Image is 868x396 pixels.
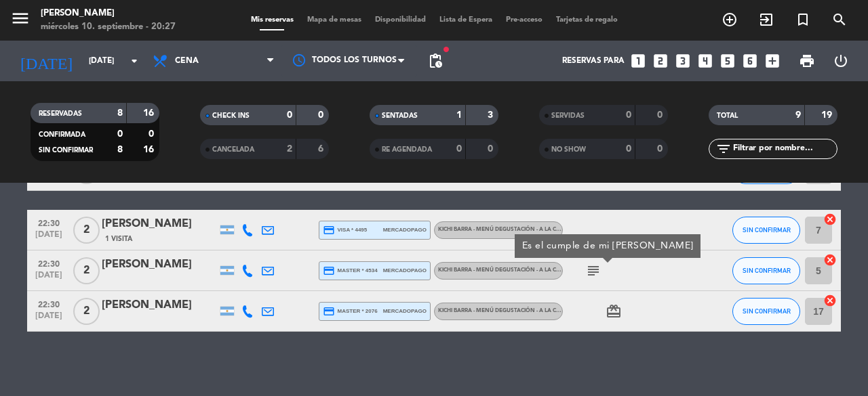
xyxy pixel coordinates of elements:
i: cancel [823,253,837,267]
button: SIN CONFIRMAR [732,257,800,284]
i: looks_6 [741,52,759,70]
strong: 0 [287,110,292,120]
i: credit_card [323,224,335,236]
div: miércoles 10. septiembre - 20:27 [41,20,176,34]
span: fiber_manual_record [442,45,450,53]
span: CANCELADA [212,146,254,153]
span: mercadopago [383,266,427,275]
span: [DATE] [32,271,66,286]
i: looks_two [652,52,669,70]
i: subject [585,263,601,279]
i: add_box [764,52,781,70]
i: menu [10,8,31,28]
span: visa * 4495 [323,224,367,236]
div: LOG OUT [824,41,858,81]
button: menu [10,8,31,33]
strong: 8 [117,145,123,154]
strong: 0 [318,110,326,120]
strong: 1 [456,110,462,120]
strong: 0 [657,110,665,120]
span: Kichi Barra - Menú degustación - A la carta [438,308,570,313]
span: Disponibilidad [368,16,433,24]
strong: 8 [117,108,123,118]
i: turned_in_not [795,12,811,28]
strong: 0 [117,129,123,139]
input: Filtrar por nombre... [732,141,837,156]
button: SIN CONFIRMAR [732,298,800,325]
i: search [831,12,848,28]
strong: 0 [149,129,157,139]
div: [PERSON_NAME] [102,256,217,273]
i: credit_card [323,265,335,277]
strong: 16 [143,145,157,154]
strong: 0 [456,144,462,154]
span: SIN CONFIRMAR [39,147,93,154]
span: Tarjetas de regalo [549,16,625,24]
strong: 6 [318,144,326,154]
strong: 2 [287,144,292,154]
button: SIN CONFIRMAR [732,217,800,244]
i: looks_5 [719,52,736,70]
i: looks_one [629,52,647,70]
span: CONFIRMADA [39,131,85,138]
i: [DATE] [10,46,82,76]
span: Kichi Barra - Menú degustación - A la carta [438,267,570,273]
span: SENTADAS [382,112,418,119]
strong: 0 [488,144,496,154]
strong: 19 [821,110,835,120]
strong: 3 [488,110,496,120]
i: card_giftcard [606,303,622,320]
span: Mis reservas [244,16,300,24]
i: add_circle_outline [722,12,738,28]
span: mercadopago [383,307,427,315]
span: 1 Visita [105,234,132,244]
span: Lista de Espera [433,16,499,24]
span: 2 [73,257,100,284]
span: 22:30 [32,215,66,230]
strong: 0 [626,144,631,154]
span: Cena [175,56,199,66]
span: RE AGENDADA [382,146,432,153]
span: SERVIDAS [551,112,585,119]
span: TOTAL [717,112,738,119]
i: looks_3 [674,52,692,70]
span: NO SHOW [551,146,586,153]
i: power_settings_new [833,53,849,69]
span: 22:30 [32,255,66,271]
div: [PERSON_NAME] [102,296,217,314]
i: looks_4 [696,52,714,70]
span: 2 [73,217,100,244]
span: pending_actions [427,53,443,69]
span: Mapa de mesas [300,16,368,24]
span: SIN CONFIRMAR [743,307,791,315]
span: [DATE] [32,311,66,327]
span: SIN CONFIRMAR [743,226,791,234]
span: Reservas para [562,56,625,66]
span: master * 2076 [323,305,378,317]
div: [PERSON_NAME] [102,215,217,233]
span: 22:30 [32,296,66,311]
span: [DATE] [32,230,66,246]
span: mercadopago [383,225,427,234]
span: Pre-acceso [499,16,549,24]
strong: 0 [626,110,631,120]
i: arrow_drop_down [126,53,142,69]
span: SIN CONFIRMAR [743,267,791,274]
span: Kichi Barra - Menú degustación - A la carta [438,227,570,232]
span: print [799,53,815,69]
span: 2 [73,298,100,325]
i: exit_to_app [758,12,774,28]
div: Es el cumple de mi [PERSON_NAME] [522,239,694,253]
strong: 16 [143,108,157,118]
strong: 9 [795,110,801,120]
strong: 0 [657,144,665,154]
span: RESERVADAS [39,110,82,117]
span: master * 4534 [323,265,378,277]
i: credit_card [323,305,335,317]
i: cancel [823,294,837,307]
div: [PERSON_NAME] [41,7,176,20]
i: cancel [823,213,837,226]
i: filter_list [715,141,732,157]
span: CHECK INS [212,112,250,119]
